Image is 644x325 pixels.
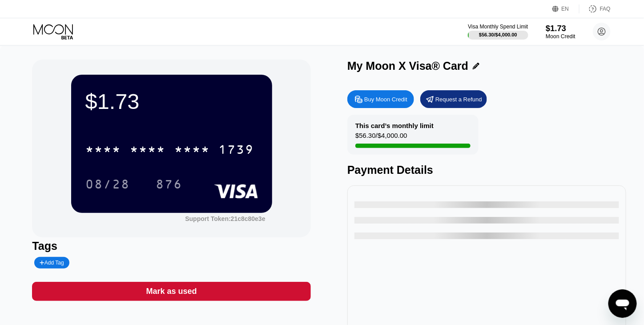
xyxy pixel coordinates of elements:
[156,178,182,193] div: 876
[79,173,137,195] div: 08/28
[32,282,311,301] div: Mark as used
[562,6,569,12] div: EN
[347,90,414,108] div: Buy Moon Credit
[546,24,576,40] div: $1.73Moon Credit
[85,89,258,114] div: $1.73
[185,215,265,222] div: Support Token: 21c8c80e3e
[479,32,517,37] div: $56.30 / $4,000.00
[219,144,254,158] div: 1739
[420,90,487,108] div: Request a Refund
[85,178,130,193] div: 08/28
[34,257,69,269] div: Add Tag
[355,122,434,129] div: This card’s monthly limit
[347,60,468,72] div: My Moon X Visa® Card
[40,260,64,266] div: Add Tag
[552,4,580,13] div: EN
[546,24,576,33] div: $1.73
[600,6,611,12] div: FAQ
[468,24,528,40] div: Visa Monthly Spend Limit$56.30/$4,000.00
[546,33,576,40] div: Moon Credit
[364,96,407,103] div: Buy Moon Credit
[355,132,407,144] div: $56.30 / $4,000.00
[580,4,611,13] div: FAQ
[32,240,311,253] div: Tags
[347,164,626,177] div: Payment Details
[468,24,528,30] div: Visa Monthly Spend Limit
[146,286,197,297] div: Mark as used
[608,289,637,318] iframe: Button to launch messaging window
[435,96,482,103] div: Request a Refund
[185,215,265,222] div: Support Token:21c8c80e3e
[149,173,189,195] div: 876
